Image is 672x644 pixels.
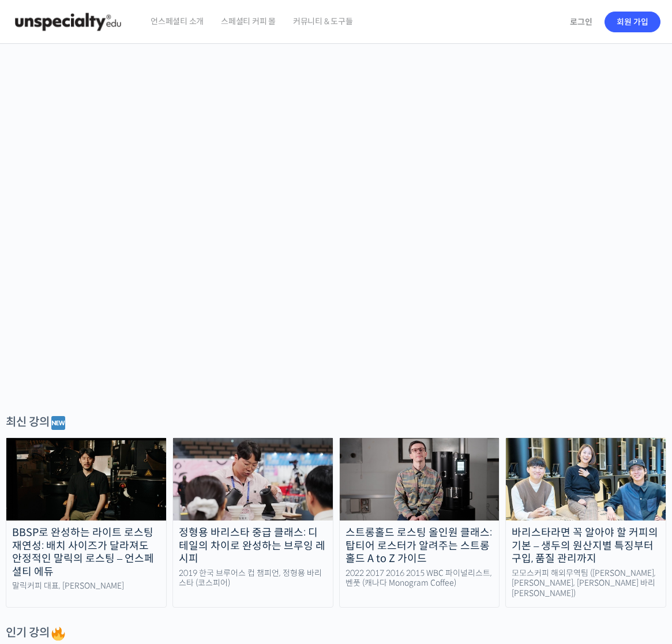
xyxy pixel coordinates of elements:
[506,526,666,566] div: 바리스타라면 꼭 알아야 할 커피의 기본 – 생두의 원산지별 특징부터 구입, 품질 관리까지
[605,12,660,32] a: 회원 가입
[173,438,333,521] img: advanced-brewing_course-thumbnail.jpeg
[51,627,65,641] img: 🔥
[173,526,333,566] div: 정형용 바리스타 중급 클래스: 디테일의 차이로 완성하는 브루잉 레시피
[172,437,333,608] a: 정형용 바리스타 중급 클래스: 디테일의 차이로 완성하는 브루잉 레시피 2019 한국 브루어스 컵 챔피언, 정형용 바리스타 (코스피어)
[6,438,166,521] img: malic-roasting-class_course-thumbnail.jpg
[6,414,666,432] div: 최신 강의
[6,625,666,642] div: 인기 강의
[6,437,167,608] a: BBSP로 완성하는 라이트 로스팅 재연성: 배치 사이즈가 달라져도 안정적인 말릭의 로스팅 – 언스페셜티 에듀 말릭커피 대표, [PERSON_NAME]
[340,438,500,521] img: stronghold-roasting_course-thumbnail.jpg
[51,416,65,430] img: 🆕
[6,526,166,578] div: BBSP로 완성하는 라이트 로스팅 재연성: 배치 사이즈가 달라져도 안정적인 말릭의 로스팅 – 언스페셜티 에듀
[340,568,500,589] div: 2022 2017 2016 2015 WBC 파이널리스트, 벤풋 (캐나다 Monogram Coffee)
[6,581,166,591] div: 말릭커피 대표, [PERSON_NAME]
[506,568,666,599] div: 모모스커피 해외무역팀 ([PERSON_NAME], [PERSON_NAME], [PERSON_NAME] 바리[PERSON_NAME])
[339,437,500,608] a: 스트롱홀드 로스팅 올인원 클래스: 탑티어 로스터가 알려주는 스트롱홀드 A to Z 가이드 2022 2017 2016 2015 WBC 파이널리스트, 벤풋 (캐나다 Monogra...
[340,526,500,566] div: 스트롱홀드 로스팅 올인원 클래스: 탑티어 로스터가 알려주는 스트롱홀드 A to Z 가이드
[563,9,599,35] a: 로그인
[173,568,333,589] div: 2019 한국 브루어스 컵 챔피언, 정형용 바리스타 (코스피어)
[506,438,666,521] img: momos_course-thumbnail.jpg
[505,437,666,608] a: 바리스타라면 꼭 알아야 할 커피의 기본 – 생두의 원산지별 특징부터 구입, 품질 관리까지 모모스커피 해외무역팀 ([PERSON_NAME], [PERSON_NAME], [PER...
